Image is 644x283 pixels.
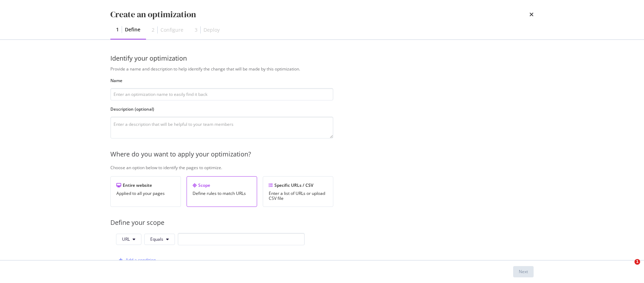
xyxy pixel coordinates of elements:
div: Entire website [116,182,175,188]
button: URL [116,234,141,245]
button: Equals [144,234,175,245]
span: URL [122,236,130,242]
span: 1 [634,259,640,265]
div: Choose an option below to identify the pages to optimize. [110,165,569,171]
div: Add a condition [126,257,156,263]
div: Where do you want to apply your optimization? [110,150,569,159]
label: Description (optional) [110,106,333,112]
label: Name [110,78,333,84]
div: Scope [193,182,251,188]
div: 1 [116,26,119,33]
div: Define your scope [110,218,569,227]
div: Specific URLs / CSV [269,182,327,188]
div: Applied to all your pages [116,191,175,196]
div: 2 [152,26,154,33]
div: Define [125,26,140,33]
div: Create an optimization [110,8,196,20]
span: Equals [150,236,163,242]
iframe: Intercom live chat [620,259,637,276]
div: times [529,8,534,20]
button: Next [513,266,534,277]
div: Next [519,269,528,275]
input: Enter an optimization name to easily find it back [110,88,333,100]
div: Deploy [203,26,220,33]
div: Identify your optimization [110,54,534,63]
div: Enter a list of URLs or upload CSV file [269,191,327,201]
div: Provide a name and description to help identify the change that will be made by this optimization. [110,66,569,72]
div: Configure [160,26,183,33]
button: Add a condition [116,254,156,266]
div: 3 [195,26,198,33]
div: Define rules to match URLs [193,191,251,196]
